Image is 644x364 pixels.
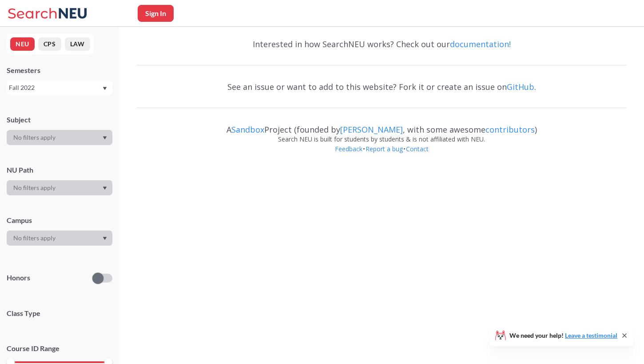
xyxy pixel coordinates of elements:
p: Honors [7,273,30,283]
span: Class Type [7,308,112,318]
p: Course ID Range [7,344,112,354]
a: contributors [485,124,535,135]
a: Leave a testimonial [565,332,617,339]
div: Interested in how SearchNEU works? Check out our [137,31,626,57]
a: [PERSON_NAME] [340,124,403,135]
div: NU Path [7,165,112,175]
a: Sandbox [231,124,264,135]
a: Feedback [334,145,363,153]
div: Fall 2022 [9,83,102,93]
div: A Project (founded by , with some awesome ) [137,117,626,134]
svg: Dropdown arrow [103,136,107,140]
button: NEU [10,37,35,51]
svg: Dropdown arrow [103,237,107,240]
div: Campus [7,215,112,225]
button: CPS [38,37,61,51]
div: Fall 2022Dropdown arrow [7,81,112,95]
button: LAW [65,37,90,51]
div: Dropdown arrow [7,130,112,145]
div: Subject [7,115,112,125]
div: Search NEU is built for students by students & is not affiliated with NEU. [137,134,626,144]
a: Contact [405,145,429,153]
a: GitHub [507,81,534,92]
div: Semesters [7,65,112,75]
div: See an issue or want to add to this website? Fork it or create an issue on . [137,74,626,100]
a: Report a bug [365,145,403,153]
svg: Dropdown arrow [103,87,107,90]
span: We need your help! [509,332,617,339]
svg: Dropdown arrow [103,186,107,190]
button: Sign In [138,5,174,22]
a: documentation! [450,39,511,49]
div: Dropdown arrow [7,180,112,195]
div: • • [137,144,626,167]
div: Dropdown arrow [7,231,112,246]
